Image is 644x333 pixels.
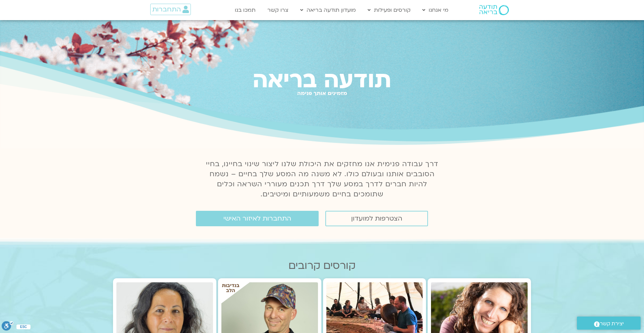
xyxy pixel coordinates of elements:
a: התחברות [150,4,191,15]
span: יצירת קשר [600,319,624,328]
a: מי אנחנו [419,4,452,16]
span: התחברות [152,6,181,13]
a: קורסים ופעילות [364,4,414,16]
span: התחברות לאיזור האישי [223,215,291,222]
span: הצטרפות למועדון [351,215,402,222]
a: מועדון תודעה בריאה [297,4,359,16]
a: יצירת קשר [577,317,641,330]
h2: קורסים קרובים [113,260,531,272]
a: התחברות לאיזור האישי [196,211,319,226]
img: תודעה בריאה [479,5,509,15]
a: הצטרפות למועדון [325,211,428,226]
a: צרו קשר [264,4,292,16]
p: דרך עבודה פנימית אנו מחזקים את היכולת שלנו ליצור שינוי בחיינו, בחיי הסובבים אותנו ובעולם כולו. לא... [202,159,442,199]
a: תמכו בנו [231,4,259,16]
